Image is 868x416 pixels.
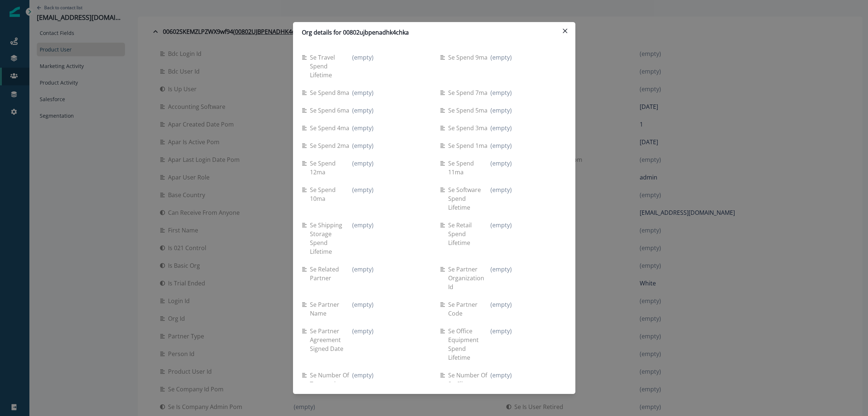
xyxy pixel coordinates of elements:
[352,88,374,97] p: (empty)
[490,185,512,194] p: (empty)
[302,28,409,37] p: Org details for 00802ujbpenadhk4chka
[559,25,571,37] button: Close
[490,53,512,62] p: (empty)
[490,159,512,168] p: (empty)
[490,141,512,150] p: (empty)
[352,300,374,309] p: (empty)
[490,327,512,335] p: (empty)
[352,53,374,62] p: (empty)
[490,221,512,230] p: (empty)
[352,265,374,274] p: (empty)
[448,106,490,115] p: Se spend 5ma
[448,141,490,150] p: Se spend 1ma
[310,221,353,256] p: Se shipping storage spend lifetime
[490,124,512,132] p: (empty)
[448,159,491,177] p: Se spend 11ma
[352,141,374,150] p: (empty)
[448,265,491,291] p: Se partner organization id
[310,371,353,397] p: Se number of transactions declined
[310,300,353,318] p: Se partner name
[448,88,490,97] p: Se spend 7ma
[352,124,374,132] p: (empty)
[448,185,491,212] p: Se software spend lifetime
[310,141,352,150] p: Se spend 2ma
[490,300,512,309] p: (empty)
[352,327,374,335] p: (empty)
[310,185,353,203] p: Se spend 10ma
[310,327,353,353] p: Se partner agreement signed date
[490,265,512,274] p: (empty)
[448,371,491,388] p: Se number of se clients
[352,221,374,230] p: (empty)
[310,124,352,132] p: Se spend 4ma
[448,327,491,362] p: Se office equipment spend lifetime
[352,185,374,194] p: (empty)
[448,53,490,62] p: Se spend 9ma
[310,159,353,177] p: Se spend 12ma
[448,300,491,318] p: Se partner code
[490,106,512,115] p: (empty)
[352,159,374,168] p: (empty)
[490,371,512,380] p: (empty)
[352,106,374,115] p: (empty)
[448,221,491,247] p: Se retail spend lifetime
[490,88,512,97] p: (empty)
[448,124,490,132] p: Se spend 3ma
[352,371,374,380] p: (empty)
[310,265,353,282] p: Se related partner
[310,88,352,97] p: Se spend 8ma
[310,106,352,115] p: Se spend 6ma
[310,53,353,79] p: Se travel spend lifetime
